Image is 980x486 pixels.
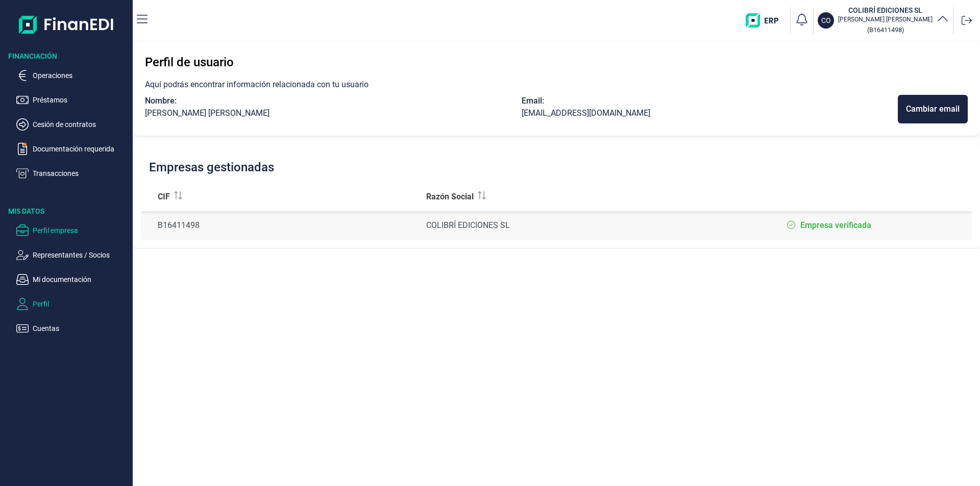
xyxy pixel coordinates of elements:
button: Operaciones [16,69,129,82]
p: Perfil empresa [33,224,129,237]
div: [PERSON_NAME] [PERSON_NAME] [145,107,522,119]
span: Razón Social [426,191,474,203]
span: CIF [158,191,170,203]
button: Representantes / Socios [16,249,129,261]
p: Cuentas [33,322,129,335]
h3: Perfil de usuario [145,54,968,70]
label: Empresa verificada [800,219,871,232]
div: Nombre: [145,95,522,107]
div: B16411498 [158,219,410,232]
div: COLIBRÍ EDICIONES SL [426,219,687,232]
img: Logo de aplicación [19,8,114,41]
button: Cambiar email [898,95,968,123]
p: Aquí podrás encontrar información relacionada con tu usuario [145,79,968,91]
div: [EMAIL_ADDRESS][DOMAIN_NAME] [522,107,898,119]
img: erp [746,13,786,28]
p: Préstamos [33,94,129,106]
button: Cuentas [16,322,129,335]
p: Perfil [33,298,129,310]
small: Copiar cif [867,26,904,34]
button: Documentación requerida [16,143,129,155]
button: Perfil empresa [16,224,129,237]
button: Transacciones [16,167,129,180]
button: COCOLIBRÍ EDICIONES SL[PERSON_NAME] [PERSON_NAME](B16411498) [818,5,949,36]
p: Representantes / Socios [33,249,129,261]
div: Email: [522,95,898,107]
button: Cesión de contratos [16,118,129,131]
button: Perfil [16,298,129,310]
button: Préstamos [16,94,129,106]
p: Operaciones [33,69,129,82]
p: Documentación requerida [33,143,129,155]
h3: COLIBRÍ EDICIONES SL [838,5,933,15]
p: CO [821,15,831,25]
div: Cambiar email [906,103,960,115]
p: Mi documentación [33,273,129,286]
button: Mi documentación [16,273,129,286]
p: Transacciones [33,167,129,180]
p: [PERSON_NAME] [PERSON_NAME] [838,15,933,23]
h2: Empresas gestionadas [149,160,274,174]
p: Cesión de contratos [33,118,129,131]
